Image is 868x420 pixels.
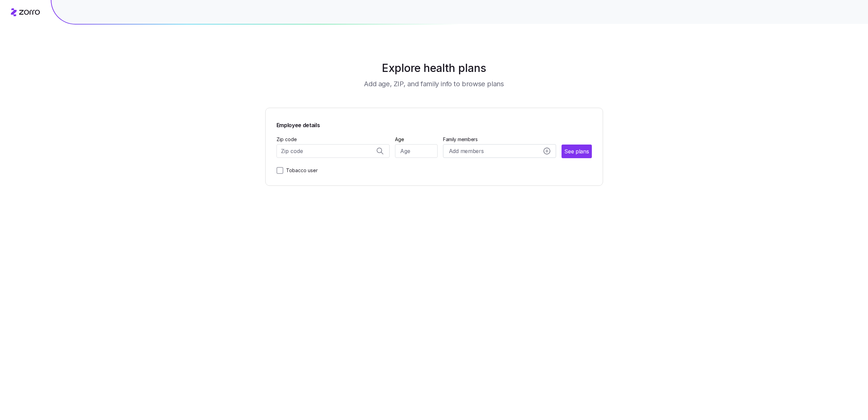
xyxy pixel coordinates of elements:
span: See plans [564,147,589,156]
svg: add icon [543,148,550,154]
label: Zip code [277,136,297,143]
span: Employee details [277,119,320,130]
button: See plans [562,145,591,158]
span: Add members [449,147,484,155]
button: Add membersadd icon [443,144,556,158]
input: Zip code [277,144,390,158]
input: Age [395,144,438,158]
label: Tobacco user [283,166,318,175]
h1: Explore health plans [282,60,586,76]
h3: Add age, ZIP, and family info to browse plans [364,79,504,89]
label: Age [395,136,404,143]
span: Family members [443,136,556,143]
